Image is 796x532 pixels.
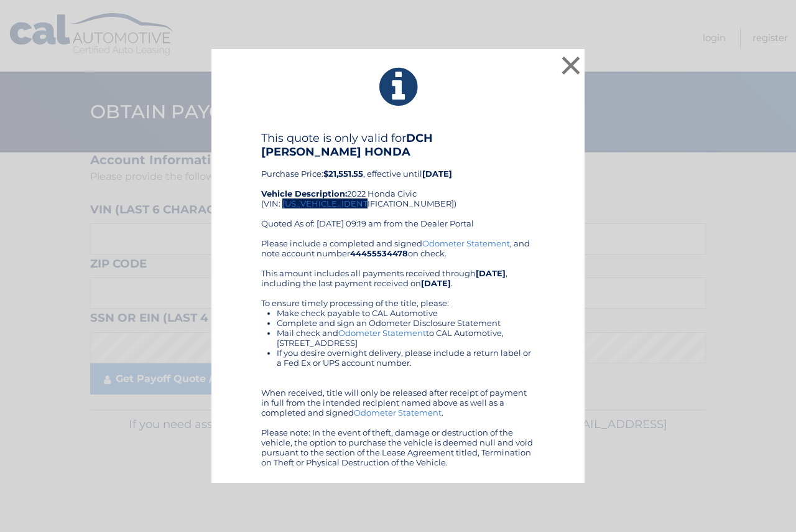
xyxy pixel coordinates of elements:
a: Odometer Statement [338,328,426,338]
li: Mail check and to CAL Automotive, [STREET_ADDRESS] [277,328,535,348]
li: Complete and sign an Odometer Disclosure Statement [277,318,535,328]
a: Odometer Statement [422,238,510,248]
li: Make check payable to CAL Automotive [277,308,535,318]
a: Odometer Statement [354,408,442,418]
li: If you desire overnight delivery, please include a return label or a Fed Ex or UPS account number. [277,348,535,368]
b: [DATE] [422,169,452,179]
strong: Vehicle Description: [261,189,347,198]
b: $21,551.55 [323,169,363,179]
button: × [558,53,583,78]
b: [DATE] [421,278,451,288]
b: 44455534478 [350,248,408,258]
div: Please include a completed and signed , and note account number on check. This amount includes al... [261,238,535,467]
b: [DATE] [476,268,506,278]
div: Purchase Price: , effective until 2022 Honda Civic (VIN: [US_VEHICLE_IDENTIFICATION_NUMBER]) Quot... [261,131,535,238]
h4: This quote is only valid for [261,131,535,159]
b: DCH [PERSON_NAME] HONDA [261,131,433,159]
